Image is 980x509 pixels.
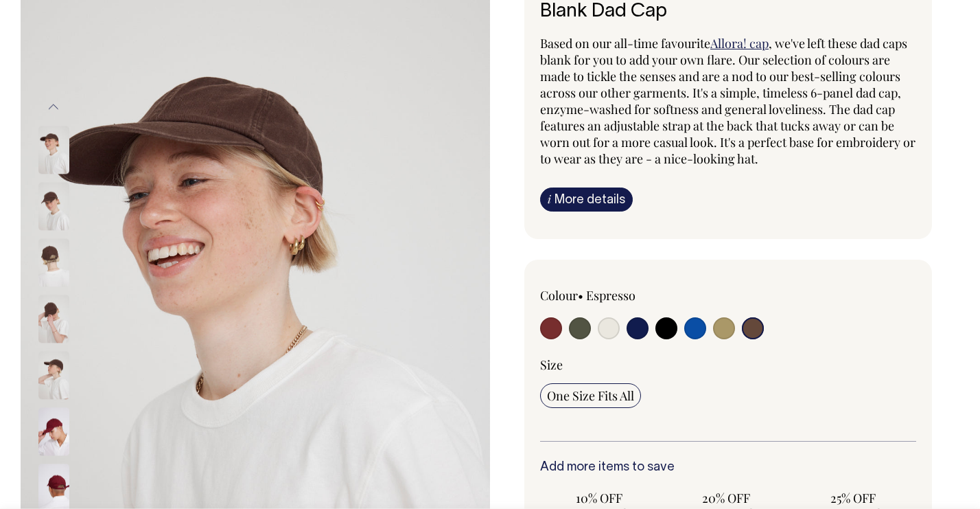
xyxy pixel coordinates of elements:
[547,387,634,404] span: One Size Fits All
[540,35,915,167] span: , we've left these dad caps blank for you to add your own flare. Our selection of colours are mad...
[540,287,690,304] div: Colour
[540,35,710,52] span: Based on our all-time favourite
[38,352,69,400] img: espresso
[674,490,779,506] span: 20% OFF
[578,287,583,304] span: •
[548,192,551,206] span: i
[38,126,69,174] img: espresso
[540,461,916,475] h6: Add more items to save
[38,295,69,343] img: espresso
[38,408,69,456] img: burgundy
[710,35,769,52] a: Allora! cap
[800,490,905,506] span: 25% OFF
[547,490,652,506] span: 10% OFF
[540,357,916,373] div: Size
[540,188,633,212] a: iMore details
[43,91,64,122] button: Previous
[38,183,69,231] img: espresso
[540,383,641,408] input: One Size Fits All
[586,287,635,304] label: Espresso
[38,239,69,287] img: espresso
[540,1,916,23] h1: Blank Dad Cap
